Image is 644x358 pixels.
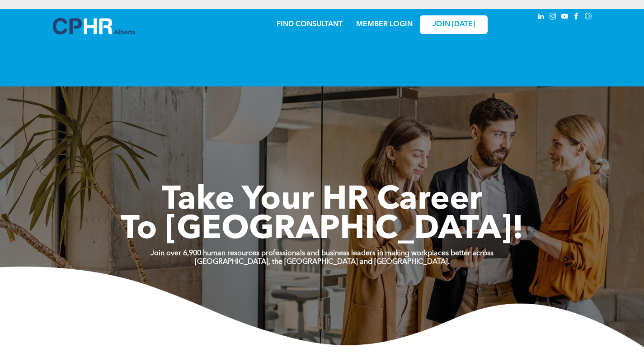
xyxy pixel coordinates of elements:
[572,11,582,24] a: facebook
[560,11,570,24] a: youtube
[121,214,524,246] span: To [GEOGRAPHIC_DATA]!
[536,11,546,24] a: linkedin
[277,21,343,28] a: FIND CONSULTANT
[420,15,488,34] a: JOIN [DATE]
[150,250,494,257] strong: Join over 6,900 human resources professionals and business leaders in making workplaces better ac...
[583,11,593,24] a: Social network
[432,20,475,29] span: JOIN [DATE]
[195,258,450,266] strong: [GEOGRAPHIC_DATA], the [GEOGRAPHIC_DATA] and [GEOGRAPHIC_DATA].
[162,184,482,217] span: Take Your HR Career
[548,11,558,24] a: instagram
[53,18,135,34] img: A blue and white logo for cp alberta
[356,21,413,28] a: MEMBER LOGIN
